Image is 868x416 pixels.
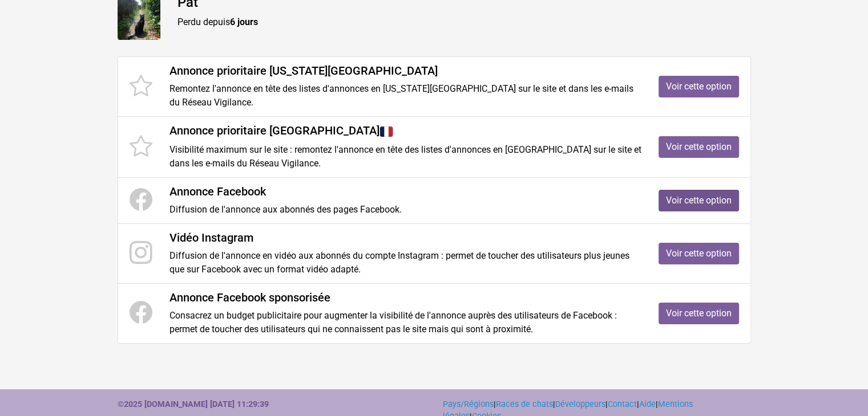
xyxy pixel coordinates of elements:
h4: Annonce Facebook sponsorisée [169,291,641,304]
a: Développeurs [555,399,605,409]
p: Diffusion de l'annonce aux abonnés des pages Facebook. [169,203,641,217]
a: Races de chats [496,399,553,409]
h4: Annonce prioritaire [US_STATE][GEOGRAPHIC_DATA] [169,64,641,78]
h4: Vidéo Instagram [169,231,641,244]
p: Perdu depuis [177,15,751,29]
p: Diffusion de l'annonce en vidéo aux abonnés du compte Instagram : permet de toucher des utilisate... [169,249,641,276]
h4: Annonce prioritaire [GEOGRAPHIC_DATA] [169,124,641,138]
strong: 6 jours [230,17,258,27]
p: Consacrez un budget publicitaire pour augmenter la visibilité de l'annonce auprès des utilisateur... [169,309,641,336]
a: Voir cette option [659,76,739,97]
a: Pays/Régions [443,399,494,409]
a: Aide [639,399,656,409]
p: Visibilité maximum sur le site : remontez l'annonce en tête des listes d'annonces en [GEOGRAPHIC_... [169,143,641,170]
a: Voir cette option [659,303,739,324]
p: Remontez l'annonce en tête des listes d'annonces en [US_STATE][GEOGRAPHIC_DATA] sur le site et da... [169,82,641,109]
a: Voir cette option [659,190,739,211]
h4: Annonce Facebook [169,185,641,198]
a: Voir cette option [659,136,739,158]
strong: ©2025 [DOMAIN_NAME] [DATE] 11:29:39 [118,399,269,409]
a: Contact [608,399,637,409]
img: France [380,125,393,138]
a: Voir cette option [659,243,739,264]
